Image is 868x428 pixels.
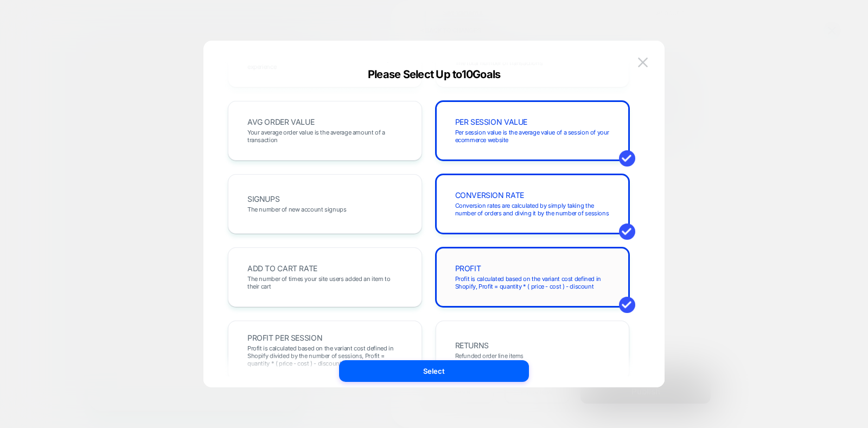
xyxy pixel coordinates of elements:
img: close [638,58,648,67]
span: PER SESSION VALUE [455,118,528,126]
span: Profit is calculated based on the variant cost defined in Shopify, Profit = quantity * ( price - ... [455,275,610,290]
span: Conversion rates are calculated by simply taking the number of orders and diving it by the number... [455,202,610,217]
span: The total number of transactions [455,59,543,67]
button: Select [339,360,529,382]
span: PROFIT [455,265,481,272]
span: Per session value is the average value of a session of your ecommerce website [455,129,610,144]
span: RETURNS [455,342,489,349]
span: Refunded order line items [455,352,524,360]
span: CONVERSION RATE [455,191,524,199]
span: Please Select Up to 10 Goals [368,68,501,81]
